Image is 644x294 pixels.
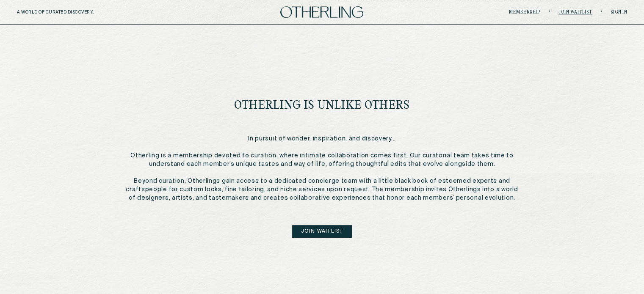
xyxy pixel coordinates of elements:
h5: A WORLD OF CURATED DISCOVERY. [17,10,131,15]
h1: otherling is unlike others [234,100,410,112]
p: In pursuit of wonder, inspiration, and discovery... Otherling is a membership devoted to curation... [126,135,518,202]
a: join waitlist [292,225,352,238]
a: Sign in [611,10,627,15]
a: Membership [509,10,540,15]
span: / [549,9,550,15]
span: / [601,9,602,15]
a: Join waitlist [558,10,592,15]
img: logo [280,6,363,18]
